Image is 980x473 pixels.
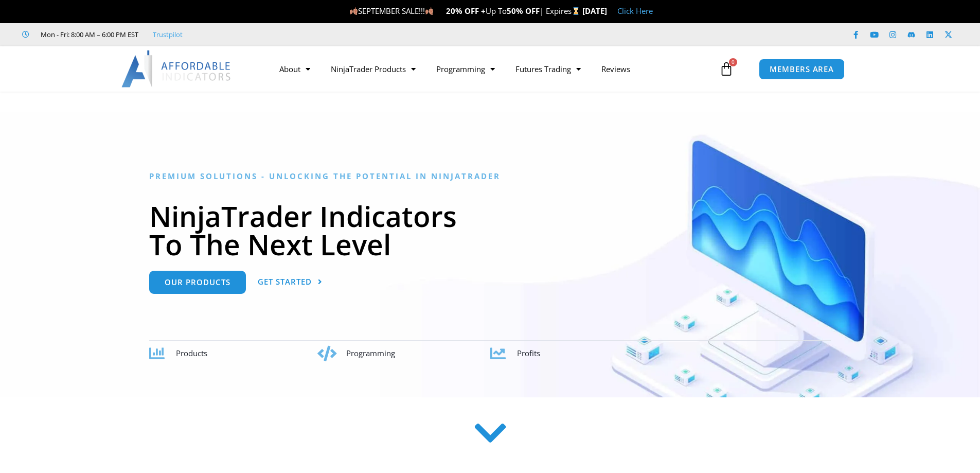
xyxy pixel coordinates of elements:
[591,57,640,81] a: Reviews
[572,7,580,15] img: ⌛
[704,54,749,84] a: 0
[153,28,183,41] a: Trustpilot
[582,6,607,16] strong: [DATE]
[617,6,653,16] a: Click Here
[269,57,320,81] a: About
[149,271,246,294] a: Our Products
[269,57,717,81] nav: Menu
[258,278,312,286] span: Get Started
[729,58,737,66] span: 0
[176,348,207,358] span: Products
[426,57,505,81] a: Programming
[349,6,582,16] span: SEPTEMBER SALE!!! Up To | Expires
[165,278,230,286] span: Our Products
[149,171,831,181] h6: Premium Solutions - Unlocking the Potential in NinjaTrader
[121,50,232,87] img: LogoAI | Affordable Indicators – NinjaTrader
[258,271,323,294] a: Get Started
[517,348,540,358] span: Profits
[507,6,540,16] strong: 50% OFF
[425,7,433,15] img: 🍂
[346,348,395,358] span: Programming
[770,65,834,73] span: MEMBERS AREA
[505,57,591,81] a: Futures Trading
[320,57,426,81] a: NinjaTrader Products
[149,202,831,258] h1: NinjaTrader Indicators To The Next Level
[350,7,358,15] img: 🍂
[446,6,486,16] strong: 20% OFF +
[38,28,138,41] span: Mon - Fri: 8:00 AM – 6:00 PM EST
[759,59,845,80] a: MEMBERS AREA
